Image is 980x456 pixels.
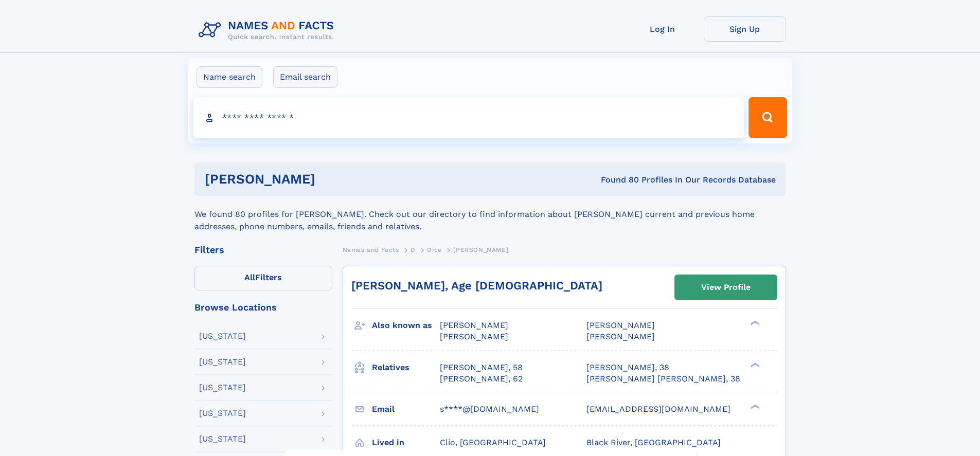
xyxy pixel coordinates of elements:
[440,332,508,341] span: [PERSON_NAME]
[621,16,704,42] a: Log In
[194,266,332,290] label: Filters
[205,173,458,186] h1: [PERSON_NAME]
[372,400,440,418] h3: Email
[411,243,416,256] a: D
[749,97,787,138] button: Search Button
[199,409,246,417] div: [US_STATE]
[458,174,776,186] div: Found 80 Profiles In Our Records Database
[586,437,721,447] span: Black River, [GEOGRAPHIC_DATA]
[372,317,440,334] h3: Also known as
[748,361,760,368] div: ❯
[427,246,441,253] span: Dice
[427,243,441,256] a: Dice
[586,320,655,330] span: [PERSON_NAME]
[748,320,760,326] div: ❯
[273,66,337,88] label: Email search
[372,434,440,451] h3: Lived in
[194,303,332,312] div: Browse Locations
[586,404,730,414] span: [EMAIL_ADDRESS][DOMAIN_NAME]
[199,332,246,340] div: [US_STATE]
[675,275,777,300] a: View Profile
[704,16,786,42] a: Sign Up
[440,320,508,330] span: [PERSON_NAME]
[411,246,416,253] span: D
[351,279,602,292] a: [PERSON_NAME], Age [DEMOGRAPHIC_DATA]
[194,196,786,233] div: We found 80 profiles for [PERSON_NAME]. Check out our directory to find information about [PERSON...
[440,373,523,385] a: [PERSON_NAME], 62
[440,362,523,373] a: [PERSON_NAME], 58
[372,359,440,376] h3: Relatives
[244,272,255,282] span: All
[586,373,740,385] a: [PERSON_NAME] [PERSON_NAME], 38
[440,437,546,447] span: Clio, [GEOGRAPHIC_DATA]
[701,276,751,299] div: View Profile
[197,66,262,88] label: Name search
[586,332,655,341] span: [PERSON_NAME]
[199,358,246,366] div: [US_STATE]
[199,435,246,443] div: [US_STATE]
[199,384,246,392] div: [US_STATE]
[453,246,508,253] span: [PERSON_NAME]
[194,16,343,44] img: Logo Names and Facts
[343,243,399,256] a: Names and Facts
[748,403,760,410] div: ❯
[194,245,332,254] div: Filters
[586,362,669,373] a: [PERSON_NAME], 38
[193,97,744,138] input: search input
